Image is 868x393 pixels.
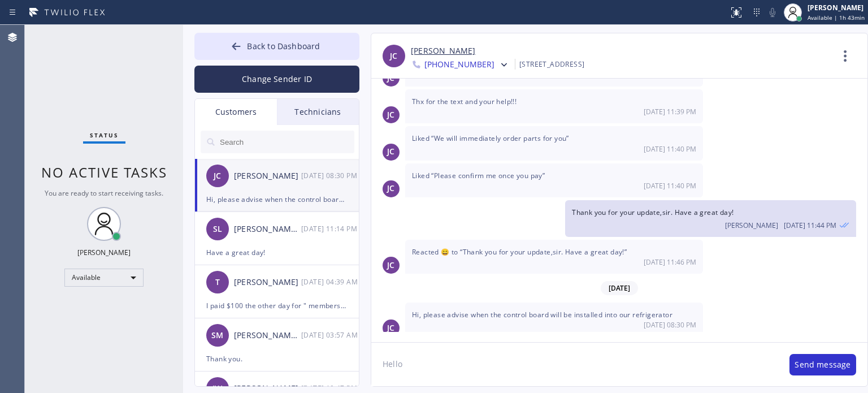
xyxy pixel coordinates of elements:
div: [PERSON_NAME] [77,248,131,257]
div: 09/10/2025 9:40 AM [405,163,703,197]
span: Status [90,131,119,139]
span: Liked “Please confirm me once you pay” [412,171,545,180]
span: Available | 1h 43min [808,14,865,21]
div: [PERSON_NAME] [808,3,865,12]
div: Technicians [277,99,359,125]
input: Search [219,131,354,153]
span: JC [387,145,394,158]
span: [DATE] 11:46 PM [644,257,696,267]
span: [PHONE_NUMBER] [424,59,494,72]
span: JC [387,322,394,335]
div: [STREET_ADDRESS] [519,58,584,71]
span: [DATE] 08:30 PM [644,320,696,330]
button: Back to Dashboard [194,33,359,60]
span: Thank you for your update,sir. Have a great day! [572,208,734,217]
div: Customers [195,99,277,125]
div: 09/10/2025 9:39 AM [405,89,703,123]
div: 09/12/2025 9:39 AM [301,275,360,288]
div: [PERSON_NAME] [234,276,301,289]
span: Back to Dashboard [247,41,320,51]
div: [PERSON_NAME] Ms [234,329,301,342]
textarea: Hello [371,343,778,386]
a: [PERSON_NAME] [411,45,475,58]
span: T [215,276,220,289]
div: 09/10/2025 9:40 AM [405,126,703,160]
div: 09/10/2025 9:46 AM [405,240,703,274]
span: You are ready to start receiving tasks. [45,188,163,198]
span: [PERSON_NAME] [725,221,778,230]
span: SM [211,329,223,342]
div: Thank you. [206,352,348,365]
span: [DATE] 11:40 PM [644,181,696,191]
span: JC [387,259,394,272]
span: No active tasks [41,163,167,182]
span: JC [390,50,397,63]
div: 09/16/2025 9:30 AM [301,169,360,182]
span: [DATE] 11:40 PM [644,144,696,154]
div: 09/15/2025 9:14 AM [301,222,360,235]
span: [DATE] 11:39 PM [644,107,696,116]
span: Thx for the text and your help!!! [412,97,517,106]
span: Liked “We will immediately order parts for you” [412,133,569,143]
button: Mute [765,5,780,20]
div: 09/10/2025 9:44 AM [565,200,856,237]
div: [PERSON_NAME] [234,170,301,183]
div: Hi, please advise when the control board will be installed into our refrigerator [206,193,348,206]
span: JC [214,170,221,183]
span: [DATE] [601,281,638,295]
div: 09/10/2025 9:57 AM [301,329,360,342]
div: [PERSON_NAME] Lead [234,223,301,236]
span: JC [387,72,394,85]
span: JC [387,182,394,195]
span: JC [387,109,394,122]
span: Reacted 😄 to “Thank you for your update,sir. Have a great day!” [412,247,627,257]
div: Have a great day! [206,246,348,259]
span: [DATE] 11:44 PM [784,221,836,230]
div: Available [64,269,144,287]
div: I paid $100 the other day for " membership " or whatever. I was told that I had someone coming be... [206,299,348,312]
span: Hi, please advise when the control board will be installed into our refrigerator [412,310,672,319]
button: Change Sender ID [194,66,359,93]
span: SL [213,223,222,236]
div: 09/16/2025 9:30 AM [405,303,703,336]
button: Send message [789,354,856,375]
